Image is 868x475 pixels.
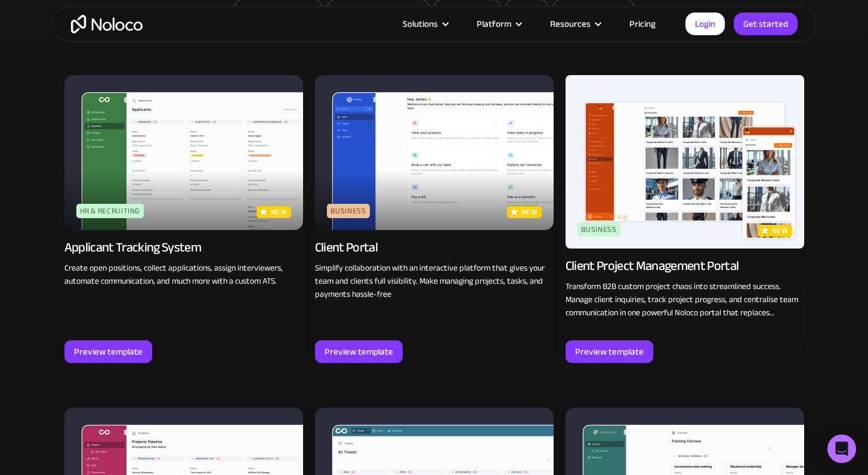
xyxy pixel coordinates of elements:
[550,16,591,32] div: Resources
[64,239,202,256] div: Applicant Tracking System
[64,262,303,288] p: Create open positions, collect applications, assign interviewers, automate communication, and muc...
[327,204,370,218] div: Business
[325,344,393,359] div: Preview template
[827,434,856,463] div: Open Intercom Messenger
[477,16,511,32] div: Platform
[315,239,378,256] div: Client Portal
[462,16,535,32] div: Platform
[521,206,538,218] p: new
[315,262,554,301] p: Simplify collaboration with an interactive platform that gives your team and clients full visibil...
[71,15,143,33] a: home
[315,75,554,363] a: BusinessnewClient PortalSimplify collaboration with an interactive platform that gives your team ...
[76,204,144,218] div: HR & Recruiting
[74,344,143,359] div: Preview template
[566,280,804,319] p: Transform B2B custom project chaos into streamlined success. Manage client inquiries, track proje...
[388,16,462,32] div: Solutions
[772,225,789,237] p: new
[566,75,804,363] a: BusinessnewClient Project Management PortalTransform B2B custom project chaos into streamlined su...
[685,13,725,35] a: Login
[734,13,798,35] a: Get started
[403,16,438,32] div: Solutions
[577,222,620,237] div: Business
[566,257,739,274] div: Client Project Management Portal
[64,75,303,363] a: HR & RecruitingnewApplicant Tracking SystemCreate open positions, collect applications, assign in...
[575,344,644,359] div: Preview template
[271,206,288,218] p: new
[614,16,671,32] a: Pricing
[535,16,614,32] div: Resources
